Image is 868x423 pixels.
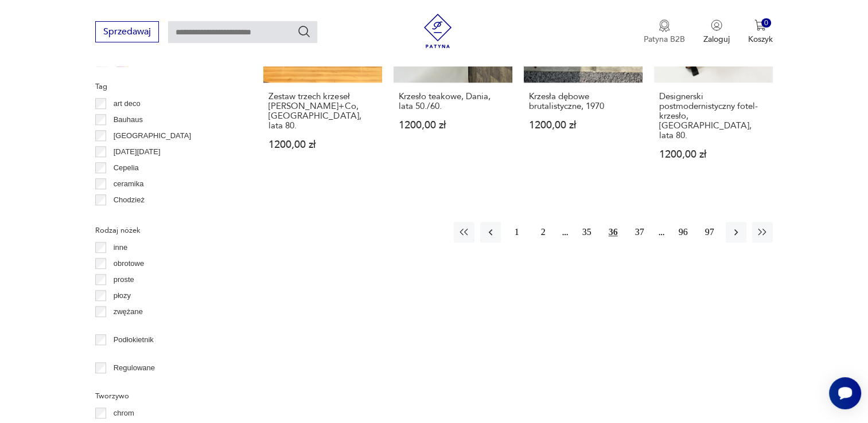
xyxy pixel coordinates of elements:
[399,92,507,111] h3: Krzesło teakowe, Dania, lata 50./60.
[644,19,685,45] button: Patyna B2B
[114,210,142,222] p: Ćmielów
[659,92,768,140] h3: Designerski postmodernistyczny fotel-krzesło, [GEOGRAPHIC_DATA], lata 80.
[114,334,154,346] p: Podłokietnik
[114,257,144,270] p: obrotowe
[644,19,685,45] a: Ikona medaluPatyna B2B
[95,29,159,37] a: Sprzedawaj
[114,289,131,302] p: płozy
[95,224,236,237] p: Rodzaj nóżek
[114,362,155,374] p: Regulowane
[659,19,670,32] img: Ikona medalu
[529,120,637,130] p: 1200,00 zł
[297,25,311,38] button: Szukaj
[114,130,191,142] p: [GEOGRAPHIC_DATA]
[703,34,730,45] p: Zaloguj
[114,113,143,126] p: Bauhaus
[603,222,624,242] button: 36
[748,19,773,45] button: 0Koszyk
[114,407,134,420] p: chrom
[644,34,685,45] p: Patyna B2B
[399,120,507,130] p: 1200,00 zł
[829,377,861,409] iframe: Smartsupp widget button
[114,194,145,206] p: Chodzież
[114,146,161,158] p: [DATE][DATE]
[95,390,236,402] p: Tworzywo
[673,222,694,242] button: 96
[114,241,128,254] p: inne
[711,19,722,31] img: Ikonka użytkownika
[577,222,597,242] button: 35
[268,140,377,150] p: 1200,00 zł
[95,80,236,93] p: Tag
[629,222,650,242] button: 37
[421,14,455,48] img: Patyna - sklep z meblami i dekoracjami vintage
[748,34,773,45] p: Koszyk
[95,21,159,42] button: Sprzedawaj
[703,19,730,45] button: Zaloguj
[114,273,134,286] p: proste
[114,305,143,318] p: zwężane
[699,222,720,242] button: 97
[114,162,139,174] p: Cepelia
[529,92,637,111] h3: Krzesła dębowe brutalistyczne, 1970
[507,222,527,242] button: 1
[114,97,141,110] p: art deco
[659,150,768,159] p: 1200,00 zł
[761,18,771,28] div: 0
[114,178,144,190] p: ceramika
[533,222,554,242] button: 2
[754,19,766,31] img: Ikona koszyka
[268,92,377,131] h3: Zestaw trzech krzeseł [PERSON_NAME]+Co, [GEOGRAPHIC_DATA], lata 80.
